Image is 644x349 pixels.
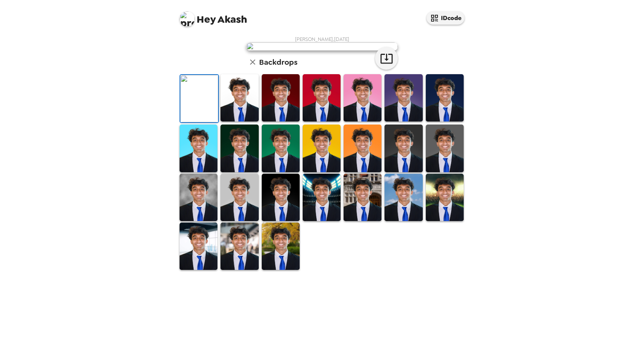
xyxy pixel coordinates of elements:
img: Original [180,75,218,122]
span: [PERSON_NAME] , [DATE] [295,36,349,42]
img: user [246,42,398,51]
span: Hey [197,12,216,26]
span: Akash [180,8,247,25]
button: IDcode [427,11,464,25]
h6: Backdrops [259,56,297,68]
img: profile pic [180,11,195,26]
